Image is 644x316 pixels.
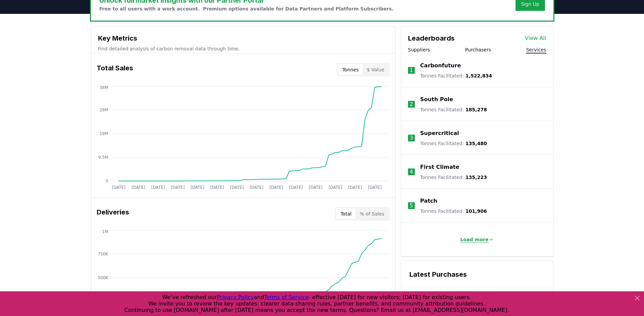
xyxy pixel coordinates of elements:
[455,233,499,246] button: Load more
[420,72,492,79] p: Tonnes Facilitated :
[328,185,342,190] tspan: [DATE]
[521,1,539,7] a: Sign Up
[99,108,108,112] tspan: 29M
[190,185,204,190] tspan: [DATE]
[410,134,413,142] p: 3
[230,185,244,190] tspan: [DATE]
[97,207,129,221] h3: Deliveries
[289,185,303,190] tspan: [DATE]
[408,46,430,53] button: Suppliers
[363,64,388,75] button: $ Value
[465,46,491,53] button: Purchasers
[269,185,283,190] tspan: [DATE]
[171,185,185,190] tspan: [DATE]
[98,155,108,160] tspan: 9.5M
[368,185,382,190] tspan: [DATE]
[420,106,487,113] p: Tonnes Facilitated :
[408,33,455,43] h3: Leaderboards
[356,208,388,219] button: % of Sales
[410,66,413,74] p: 1
[210,185,224,190] tspan: [DATE]
[466,208,487,214] span: 101,906
[151,185,165,190] tspan: [DATE]
[112,185,125,190] tspan: [DATE]
[466,73,492,78] span: 1,522,834
[98,45,388,52] p: Find detailed analysis of carbon removal data through time.
[338,64,363,75] button: Tonnes
[420,163,459,171] a: First Climate
[309,185,323,190] tspan: [DATE]
[102,229,108,234] tspan: 1M
[525,34,546,42] a: View All
[97,63,133,76] h3: Total Sales
[98,275,109,280] tspan: 500K
[409,269,545,279] h3: Latest Purchases
[420,208,487,215] p: Tonnes Facilitated :
[466,141,487,146] span: 135,480
[99,85,108,90] tspan: 38M
[131,185,145,190] tspan: [DATE]
[336,208,356,219] button: Total
[420,95,453,104] a: South Pole
[420,129,459,137] a: Supercritical
[98,33,388,43] h3: Key Metrics
[410,168,413,176] p: 4
[99,5,394,12] p: Free to all users with a work account. Premium options available for Data Partners and Platform S...
[99,131,108,136] tspan: 19M
[466,175,487,180] span: 135,223
[420,197,437,205] a: Patch
[466,107,487,112] span: 185,278
[348,185,362,190] tspan: [DATE]
[460,236,488,243] p: Load more
[526,46,546,53] button: Services
[98,252,109,256] tspan: 750K
[410,202,413,210] p: 5
[420,174,487,181] p: Tonnes Facilitated :
[410,100,413,108] p: 2
[105,179,108,183] tspan: 0
[420,140,487,147] p: Tonnes Facilitated :
[249,185,263,190] tspan: [DATE]
[420,62,461,70] a: Carbonfuture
